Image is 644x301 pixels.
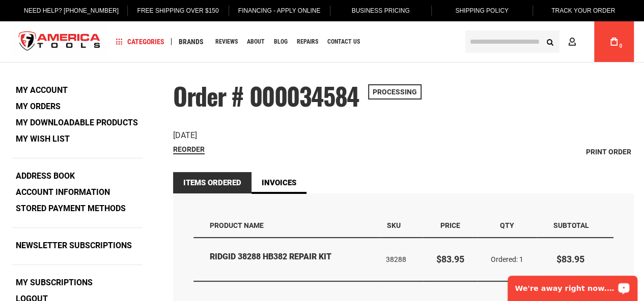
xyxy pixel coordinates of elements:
span: Shipping Policy [455,7,509,14]
iframe: LiveChat chat widget [501,269,644,301]
a: Reviews [211,35,242,49]
th: Qty [477,214,537,238]
span: Categories [116,38,164,45]
span: About [247,39,265,45]
span: Print Order [586,148,631,156]
td: 38288 [379,238,423,282]
span: Ordered [491,255,519,263]
span: 1 [519,255,523,263]
span: Processing [368,84,422,99]
a: My Downloadable Products [12,115,142,130]
a: store logo [10,23,109,61]
a: About [242,35,269,49]
a: My Account [12,83,71,98]
span: Contact Us [327,39,360,45]
a: Contact Us [323,35,365,49]
a: Stored Payment Methods [12,201,129,216]
a: Newsletter Subscriptions [12,238,135,253]
th: Product Name [193,214,379,238]
a: My Orders [12,99,64,114]
th: SKU [379,214,423,238]
span: Brands [179,38,204,45]
a: Brands [174,35,208,49]
a: My Wish List [12,131,73,147]
span: Reviews [215,39,238,45]
a: Repairs [292,35,323,49]
a: Categories [111,35,169,49]
span: Blog [274,39,288,45]
strong: RIDGID 38288 HB382 REPAIR KIT [210,251,372,263]
th: Price [423,214,477,238]
span: $83.95 [556,254,584,264]
a: Address Book [12,169,78,184]
span: Repairs [297,39,318,45]
th: Subtotal [537,214,613,238]
span: 0 [619,43,622,49]
a: Invoices [251,172,306,193]
a: 0 [604,21,624,62]
a: My Subscriptions [12,275,96,290]
img: America Tools [10,23,109,61]
strong: My Orders [16,102,61,111]
span: Order # 000034584 [173,78,359,114]
a: Blog [269,35,292,49]
span: $83.95 [436,254,464,264]
button: Search [540,32,559,51]
a: Print Order [583,144,634,159]
a: Account Information [12,185,114,200]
